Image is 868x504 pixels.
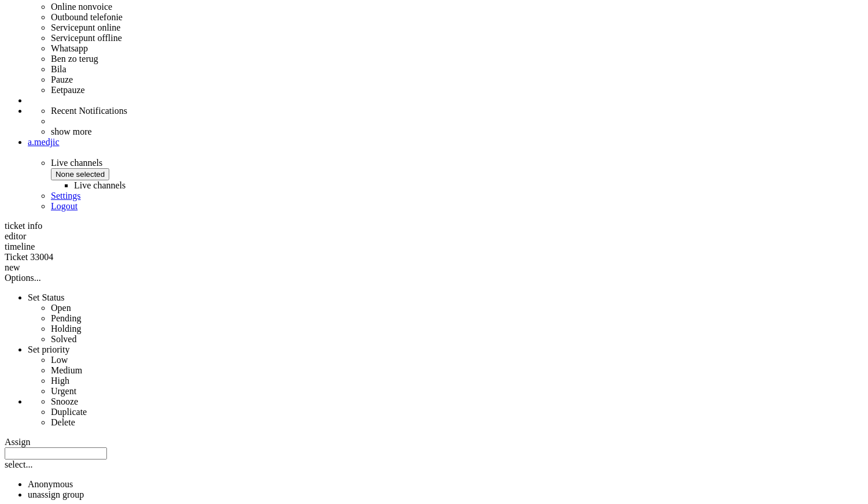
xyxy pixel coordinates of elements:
[51,396,863,407] li: Snooze
[51,417,75,427] span: Delete
[51,365,82,375] span: Medium
[51,376,863,386] li: High
[28,137,863,147] a: a.medjic
[51,324,863,334] li: Holding
[51,396,78,406] span: Snooze
[51,313,863,324] li: Pending
[28,344,69,354] span: Set priority
[5,447,863,500] div: Assign Group
[51,303,863,313] li: Open
[51,386,76,396] span: Urgent
[28,479,863,490] li: Anonymous
[51,201,77,211] a: Logout
[51,324,81,333] span: Holding
[51,334,76,344] span: Solved
[5,459,863,470] div: select...
[51,54,98,64] label: Ben zo terug
[51,33,122,43] label: Servicepunt offline
[51,2,112,12] label: Online nonvoice
[28,490,863,500] li: unassign group
[51,12,123,22] label: Outbound telefonie
[28,292,863,344] li: Set Status
[51,407,87,417] span: Duplicate
[5,262,863,273] div: new
[5,231,863,242] div: editor
[51,127,92,136] a: show more
[51,365,863,376] li: Medium
[51,85,85,95] label: Eetpauze
[5,273,863,283] div: Options...
[51,158,863,191] span: Live channels
[51,303,71,313] span: Open
[51,407,863,417] li: Duplicate
[28,479,73,489] span: Anonymous
[51,43,88,53] label: Whatsapp
[28,292,65,302] span: Set Status
[51,106,863,116] li: Recent Notifications
[74,180,125,190] label: Live channels
[51,334,863,344] li: Solved
[28,303,863,344] ul: Set Status
[28,490,84,499] span: unassign group
[28,355,863,396] ul: Set priority
[56,170,105,179] span: None selected
[51,23,120,32] label: Servicepunt online
[51,417,863,428] li: Delete
[51,355,863,365] li: Low
[51,355,68,365] span: Low
[5,221,863,231] div: ticket info
[5,242,863,252] div: timeline
[51,386,863,396] li: Urgent
[51,168,109,180] button: None selected
[51,313,81,323] span: Pending
[5,437,863,447] div: Assign
[51,191,81,201] a: Settings
[5,252,863,262] div: Ticket 33004
[51,64,67,74] label: Bila
[51,376,69,386] span: High
[5,5,169,25] body: Rich Text Area. Press ALT-0 for help.
[28,344,863,396] li: Set priority
[51,75,73,84] label: Pauze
